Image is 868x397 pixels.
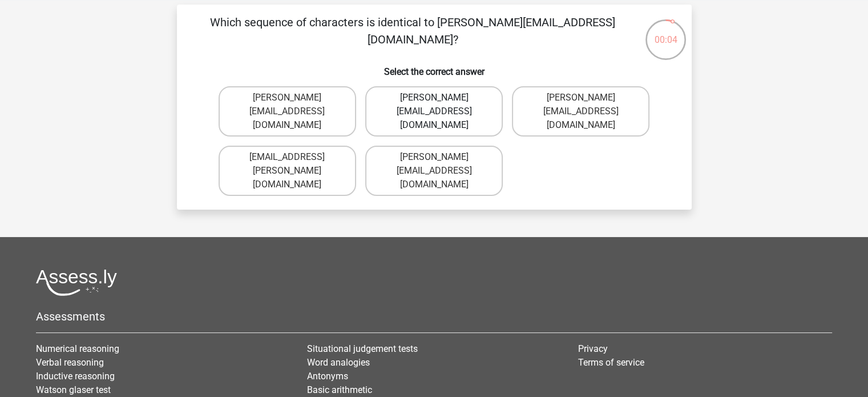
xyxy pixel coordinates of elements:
a: Basic arithmetic [307,384,372,395]
label: [PERSON_NAME][EMAIL_ADDRESS][DOMAIN_NAME] [512,86,649,137]
a: Watson glaser test [36,384,111,395]
a: Privacy [578,343,608,354]
a: Antonyms [307,371,348,382]
p: Which sequence of characters is identical to [PERSON_NAME][EMAIL_ADDRESS][DOMAIN_NAME]? [195,14,631,48]
label: [PERSON_NAME][EMAIL_ADDRESS][DOMAIN_NAME] [365,86,503,137]
img: Assessly logo [36,269,117,296]
a: Terms of service [578,357,644,368]
h6: Select the correct answer [195,57,673,77]
label: [PERSON_NAME][EMAIL_ADDRESS][DOMAIN_NAME] [365,146,503,196]
label: [EMAIL_ADDRESS][PERSON_NAME][DOMAIN_NAME] [219,146,356,196]
a: Verbal reasoning [36,357,104,368]
a: Word analogies [307,357,370,368]
div: 00:04 [644,18,687,47]
a: Numerical reasoning [36,343,119,354]
label: [PERSON_NAME][EMAIL_ADDRESS][DOMAIN_NAME] [219,86,356,137]
h5: Assessments [36,310,832,323]
a: Situational judgement tests [307,343,418,354]
a: Inductive reasoning [36,371,115,382]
